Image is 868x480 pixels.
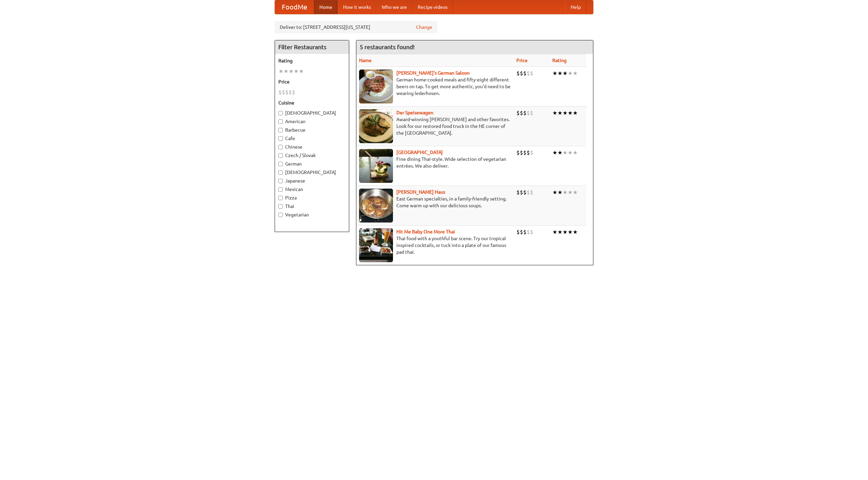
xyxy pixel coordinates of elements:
label: Thai [278,203,346,210]
label: Japanese [278,177,346,184]
input: American [278,119,283,124]
h4: Filter Restaurants [275,40,349,54]
h5: Price [278,78,346,85]
li: $ [530,189,533,196]
input: Vegetarian [278,213,283,217]
li: ★ [568,149,573,156]
h5: Cuisine [278,99,346,106]
input: Barbecue [278,128,283,132]
li: ★ [557,109,563,117]
li: ★ [283,68,289,75]
h5: Rating [278,57,346,64]
img: speisewagen.jpg [359,109,393,143]
p: German home-cooked meals and fifty-eight different beers on tap. To get more authentic, you'd nee... [359,76,511,97]
input: Japanese [278,179,283,183]
li: $ [523,189,527,196]
a: Name [359,58,372,63]
li: $ [516,70,520,77]
label: Barbecue [278,127,346,133]
li: $ [516,189,520,196]
li: ★ [568,109,573,117]
li: $ [516,109,520,117]
li: $ [527,149,530,156]
a: [GEOGRAPHIC_DATA] [396,150,443,155]
label: American [278,118,346,125]
li: $ [520,109,523,117]
label: Vegetarian [278,211,346,218]
label: Czech / Slovak [278,152,346,159]
li: $ [527,109,530,117]
li: $ [523,70,527,77]
a: [PERSON_NAME] Haus [396,189,445,195]
input: Cafe [278,136,283,141]
a: Der Speisewagen [396,110,433,115]
img: babythai.jpg [359,228,393,262]
li: ★ [563,228,568,236]
ng-pluralize: 5 restaurants found! [360,44,415,50]
input: Czech / Slovak [278,153,283,158]
li: $ [530,149,533,156]
li: $ [520,70,523,77]
label: [DEMOGRAPHIC_DATA] [278,169,346,176]
input: Chinese [278,145,283,149]
li: $ [282,89,285,96]
li: $ [289,89,292,96]
a: [PERSON_NAME]'s German Saloon [396,70,470,76]
li: ★ [278,68,283,75]
b: Hit Me Baby One More Thai [396,229,455,234]
li: $ [527,189,530,196]
li: ★ [573,70,578,77]
a: Recipe videos [412,0,453,14]
input: Mexican [278,187,283,192]
a: Change [416,24,432,31]
div: Deliver to: [STREET_ADDRESS][US_STATE] [275,21,437,33]
li: $ [278,89,282,96]
li: $ [520,149,523,156]
li: $ [516,149,520,156]
li: ★ [552,189,557,196]
label: Cafe [278,135,346,142]
li: ★ [573,189,578,196]
li: $ [527,70,530,77]
li: ★ [573,228,578,236]
a: Help [565,0,586,14]
label: Chinese [278,143,346,150]
li: ★ [552,149,557,156]
a: How it works [338,0,376,14]
input: Pizza [278,196,283,200]
li: $ [530,109,533,117]
p: East German specialties, in a family-friendly setting. Come warm up with our delicious soups. [359,195,511,209]
li: ★ [573,149,578,156]
p: Award-winning [PERSON_NAME] and other favorites. Look for our restored food truck in the NE corne... [359,116,511,136]
li: $ [292,89,295,96]
li: ★ [568,228,573,236]
img: esthers.jpg [359,70,393,103]
input: [DEMOGRAPHIC_DATA] [278,111,283,115]
input: German [278,162,283,166]
li: ★ [299,68,304,75]
li: $ [527,228,530,236]
li: ★ [573,109,578,117]
li: ★ [289,68,294,75]
li: ★ [557,228,563,236]
li: ★ [552,109,557,117]
li: ★ [568,189,573,196]
a: Rating [552,58,567,63]
li: $ [520,228,523,236]
a: Price [516,58,528,63]
li: ★ [557,189,563,196]
li: $ [285,89,289,96]
img: kohlhaus.jpg [359,189,393,223]
li: $ [520,189,523,196]
a: Who we are [376,0,412,14]
li: ★ [563,149,568,156]
a: Home [314,0,338,14]
li: $ [516,228,520,236]
p: Thai food with a youthful bar scene. Try our tropical inspired cocktails, or tuck into a plate of... [359,235,511,255]
img: satay.jpg [359,149,393,183]
li: $ [523,149,527,156]
label: German [278,160,346,167]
